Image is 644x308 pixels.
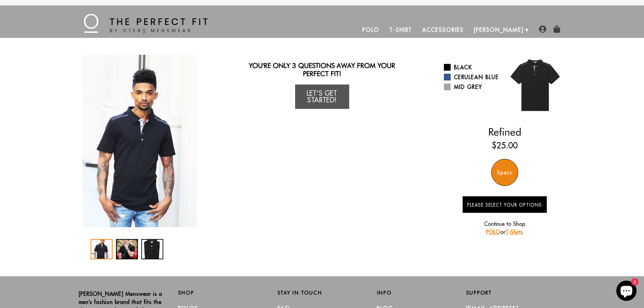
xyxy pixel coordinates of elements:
h2: Info [377,290,466,296]
div: 2 / 3 [116,239,138,259]
img: IMG_2352_copy_1024x1024_2x_9644490d-16d9-47f6-9c4e-977ee662f3fc_340x.jpg [82,55,197,227]
div: 3 / 3 [141,239,163,259]
a: T-Shirt [384,22,417,38]
div: 1 / 3 [79,55,200,227]
a: Black [444,63,500,71]
img: shopping-bag-icon.png [553,25,560,33]
img: The Perfect Fit - by Otero Menswear - Logo [84,14,208,33]
h2: You're only 3 questions away from your perfect fit! [242,62,402,78]
button: Please Select Your Options [462,196,547,213]
h2: Shop [178,290,267,296]
a: Accessories [417,22,469,38]
div: 1 / 3 [91,239,113,259]
img: user-account-icon.png [539,25,546,33]
span: Please Select Your Options [467,202,542,208]
a: T-Shirts [505,229,523,235]
h2: Stay in Touch [278,290,367,296]
img: 024.jpg [505,55,566,116]
a: [PERSON_NAME] [469,22,529,38]
a: Let's Get Started! [295,85,349,109]
a: Polo [357,22,384,38]
a: Mid Grey [444,83,500,91]
inbox-online-store-chat: Shopify online store chat [614,281,639,303]
h2: Support [466,290,566,296]
div: Specs [491,159,518,186]
a: POLO [486,229,500,235]
p: Continue to Shop or [462,220,547,236]
ins: $25.00 [492,139,518,151]
a: Cerulean Blue [444,73,500,81]
h2: Refined [444,126,566,138]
